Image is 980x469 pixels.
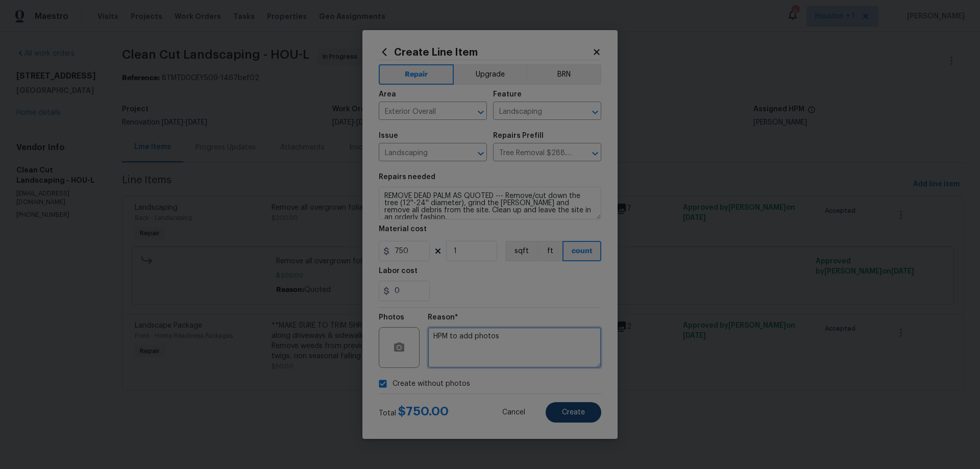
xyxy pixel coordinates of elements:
span: Create [562,409,585,416]
h5: Feature [493,91,522,98]
button: Open [474,105,488,119]
div: Total [379,406,449,418]
button: Open [588,105,602,119]
button: Upgrade [454,64,527,85]
h5: Area [379,91,396,98]
h2: Create Line Item [379,46,592,58]
button: Open [474,146,488,161]
textarea: HPM to add photos [428,327,601,368]
button: ft [537,241,562,261]
span: $ 750.00 [398,405,449,417]
h5: Issue [379,132,398,139]
h5: Repairs needed [379,174,435,181]
h5: Reason* [428,314,458,321]
span: Cancel [502,409,525,416]
h5: Repairs Prefill [493,132,544,139]
button: BRN [526,64,601,85]
button: Cancel [486,402,542,423]
button: Open [588,146,602,161]
button: count [562,241,601,261]
button: Repair [379,64,454,85]
h5: Photos [379,314,404,321]
span: Create without photos [393,379,470,389]
textarea: REMOVE DEAD PALM AS QUOTED --- Remove/cut down the tree (12''-24'' diameter), grind the [PERSON_N... [379,187,601,219]
button: Create [546,402,601,423]
button: sqft [505,241,537,261]
h5: Labor cost [379,267,418,275]
h5: Material cost [379,226,427,233]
